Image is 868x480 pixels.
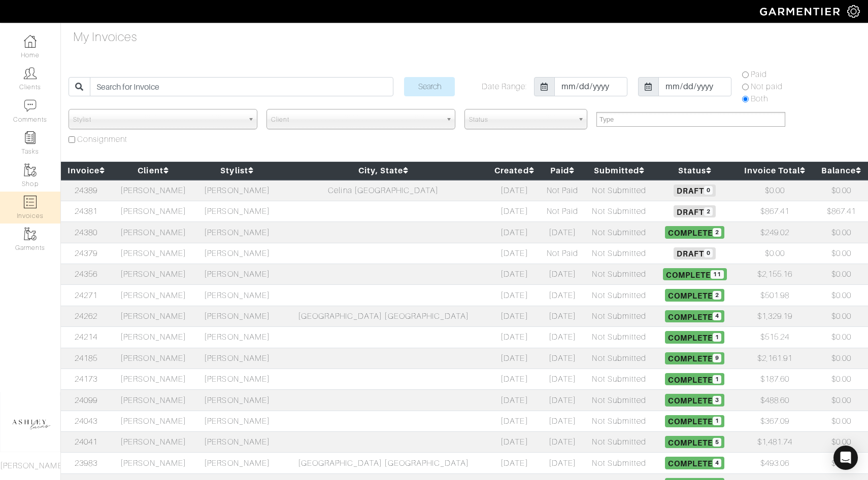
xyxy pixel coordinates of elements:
td: [PERSON_NAME] [195,390,279,411]
img: garments-icon-b7da505a4dc4fd61783c78ac3ca0ef83fa9d6f193b1c9dc38574b1d14d53ca28.png [24,228,37,240]
a: Client [138,166,169,175]
span: Draft [674,184,716,197]
a: Invoice Total [744,166,806,175]
td: Not Submitted [584,327,654,348]
td: [GEOGRAPHIC_DATA] [GEOGRAPHIC_DATA] [279,306,488,326]
td: $0.00 [814,285,868,306]
td: [DATE] [488,453,541,473]
td: [DATE] [541,390,584,411]
td: Not Paid [541,243,584,264]
td: Not Submitted [584,264,654,285]
td: Not Paid [541,180,584,201]
span: 3 [713,396,721,404]
span: Complete [665,436,724,448]
td: Not Submitted [584,306,654,326]
td: [DATE] [541,285,584,306]
td: [DATE] [541,222,584,243]
td: [PERSON_NAME] [195,285,279,306]
td: [PERSON_NAME] [112,432,195,453]
td: [PERSON_NAME] [112,264,195,285]
td: Not Submitted [584,348,654,368]
span: Complete [665,310,724,322]
span: 4 [713,312,721,321]
td: Not Submitted [584,390,654,411]
td: $0.00 [814,453,868,473]
a: 24356 [75,270,97,279]
td: [PERSON_NAME] [112,306,195,326]
td: $0.00 [736,243,815,264]
img: clients-icon-6bae9207a08558b7cb47a8932f037763ab4055f8c8b6bfacd5dc20c3e0201464.png [24,67,37,80]
td: [PERSON_NAME] [112,327,195,348]
a: Paid [550,166,575,175]
td: [PERSON_NAME] [112,348,195,368]
span: 1 [713,333,721,342]
td: $867.41 [736,201,815,221]
td: [PERSON_NAME] [195,180,279,201]
td: [DATE] [488,264,541,285]
div: Open Intercom Messenger [833,446,858,470]
a: 24381 [75,207,97,216]
label: Date Range: [482,81,527,93]
td: $0.00 [814,180,868,201]
span: Complete [665,415,724,427]
td: [PERSON_NAME] [112,411,195,431]
td: Celina [GEOGRAPHIC_DATA] [279,180,488,201]
td: $501.98 [736,285,815,306]
td: $367.09 [736,411,815,431]
span: 2 [704,207,713,216]
td: $0.00 [814,348,868,368]
span: 1 [713,375,721,384]
td: [DATE] [488,411,541,431]
span: Complete [663,268,727,280]
span: 2 [713,291,721,300]
td: [DATE] [541,432,584,453]
td: Not Submitted [584,285,654,306]
td: [PERSON_NAME] [112,243,195,264]
td: [PERSON_NAME] [195,368,279,389]
td: [PERSON_NAME] [112,390,195,411]
td: [DATE] [541,264,584,285]
td: [PERSON_NAME] [195,327,279,348]
span: 4 [713,459,721,467]
td: [DATE] [541,411,584,431]
h4: My Invoices [73,30,138,45]
td: [DATE] [488,432,541,453]
img: gear-icon-white-bd11855cb880d31180b6d7d6211b90ccbf57a29d726f0c71d8c61bd08dd39cc2.png [847,5,860,18]
span: 1 [713,417,721,425]
a: 24271 [75,291,97,300]
td: $0.00 [814,368,868,389]
td: $0.00 [814,390,868,411]
td: [PERSON_NAME] [112,285,195,306]
span: Complete [665,331,724,343]
a: Invoice [68,166,105,175]
td: $0.00 [814,264,868,285]
td: $0.00 [736,180,815,201]
td: [DATE] [488,327,541,348]
span: Draft [674,205,716,217]
a: Status [678,166,712,175]
a: Stylist [220,166,253,175]
span: Complete [665,457,724,469]
label: Consignment [77,133,128,145]
td: $0.00 [814,222,868,243]
td: [PERSON_NAME] [195,453,279,473]
td: $0.00 [814,243,868,264]
label: Paid [751,68,767,81]
td: $2,155.16 [736,264,815,285]
td: [DATE] [541,453,584,473]
td: $249.02 [736,222,815,243]
td: Not Submitted [584,201,654,221]
td: Not Submitted [584,243,654,264]
td: [DATE] [541,327,584,348]
td: [DATE] [488,390,541,411]
label: Both [751,93,768,105]
td: [DATE] [488,285,541,306]
img: comment-icon-a0a6a9ef722e966f86d9cbdc48e553b5cf19dbc54f86b18d962a5391bc8f6eb6.png [24,99,37,112]
span: Draft [674,247,716,260]
td: [DATE] [488,222,541,243]
span: Complete [665,352,724,364]
td: [PERSON_NAME] [195,432,279,453]
img: orders-icon-0abe47150d42831381b5fb84f609e132dff9fe21cb692f30cb5eec754e2cba89.png [24,196,37,208]
td: [DATE] [541,306,584,326]
span: Complete [665,373,724,385]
